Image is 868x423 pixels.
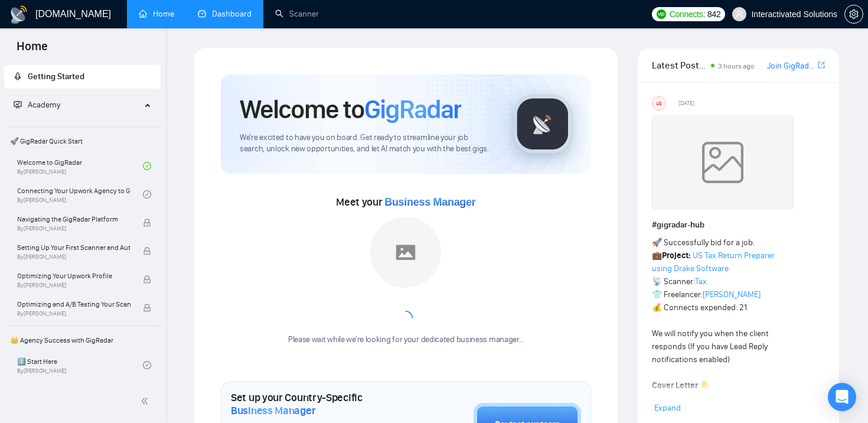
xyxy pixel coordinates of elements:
a: Connecting Your Upwork Agency to GigRadarBy[PERSON_NAME] [17,181,143,207]
span: check-circle [143,190,151,199]
a: export [818,60,825,71]
a: searchScanner [275,9,319,19]
span: We're excited to have you on board. Get ready to streamline your job search, unlock new opportuni... [240,132,494,155]
div: Open Intercom Messenger [828,383,856,411]
span: export [818,60,825,70]
a: [PERSON_NAME] [703,289,761,300]
span: lock [143,304,151,312]
a: Tax [695,276,707,287]
span: 3 hours ago [718,62,755,70]
img: gigradar-logo.png [513,95,572,154]
a: Join GigRadar Slack Community [767,60,815,73]
span: lock [143,219,151,227]
span: check-circle [143,361,151,369]
a: 1️⃣ Start HereBy[PERSON_NAME] [17,352,143,378]
span: lock [143,247,151,255]
span: 842 [707,8,720,21]
span: Optimizing Your Upwork Profile [17,270,130,282]
span: Navigating the GigRadar Platform [17,213,130,225]
span: fund-projection-screen [14,100,22,109]
strong: Project: [662,250,691,261]
span: Getting Started [28,71,84,82]
span: By [PERSON_NAME] [17,253,130,261]
span: Business Manager [384,196,475,208]
span: loading [397,310,414,326]
span: 🚀 GigRadar Quick Start [5,129,159,153]
a: dashboardDashboard [198,9,252,19]
span: GigRadar [364,93,461,125]
h1: # gigradar-hub [652,219,825,232]
span: Setting Up Your First Scanner and Auto-Bidder [17,242,130,253]
span: Academy [14,100,60,110]
a: setting [844,9,863,19]
span: By [PERSON_NAME] [17,310,130,317]
span: check-circle [143,162,151,170]
span: setting [845,9,863,19]
span: By [PERSON_NAME] [17,282,130,289]
span: Optimizing and A/B Testing Your Scanner for Better Results [17,298,130,310]
img: placeholder.png [370,217,441,288]
span: Home [7,38,57,63]
div: US [652,97,665,110]
img: weqQh+iSagEgQAAAABJRU5ErkJggg== [652,115,794,210]
span: rocket [14,72,22,80]
span: 👑 Agency Success with GigRadar [5,328,159,352]
span: user [735,10,743,18]
span: [DATE] [678,98,694,109]
span: Expand [654,403,681,413]
span: Academy [28,100,60,110]
span: Connects: [670,8,705,21]
h1: Welcome to [240,93,461,125]
span: Business Manager [231,404,315,417]
h1: Set up your Country-Specific [231,391,415,417]
a: Welcome to GigRadarBy[PERSON_NAME] [17,153,143,179]
span: Meet your [336,196,475,209]
span: lock [143,275,151,284]
strong: Cover Letter 👇 [652,380,710,391]
span: By [PERSON_NAME] [17,225,130,232]
img: logo [9,5,28,24]
span: Latest Posts from the GigRadar Community [652,58,708,73]
li: Getting Started [4,65,161,89]
img: upwork-logo.png [657,9,666,19]
a: homeHome [139,9,174,19]
button: setting [844,5,863,24]
a: US Tax Return Preparer using Drake Software [652,250,775,274]
span: double-left [141,395,152,407]
div: Please wait while we're looking for your dedicated business manager... [281,334,531,346]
